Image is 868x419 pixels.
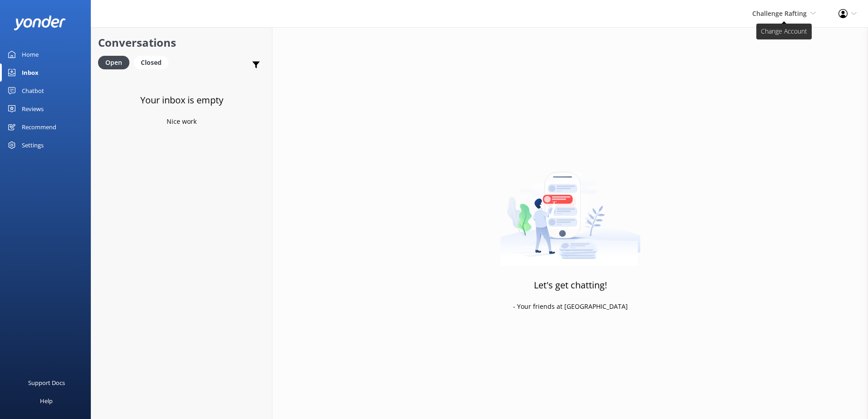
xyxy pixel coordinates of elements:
p: - Your friends at [GEOGRAPHIC_DATA] [513,302,628,312]
span: Challenge Rafting [752,9,807,18]
div: Chatbot [22,82,44,100]
a: Open [98,57,134,67]
p: Nice work [167,117,197,127]
div: Reviews [22,100,44,118]
img: yonder-white-logo.png [14,15,66,30]
h2: Conversations [98,34,265,51]
a: Closed [134,57,173,67]
div: Inbox [22,63,39,82]
div: Closed [134,56,168,69]
div: Recommend [22,118,56,136]
div: Help [40,392,53,410]
div: Open [98,56,129,69]
div: Support Docs [28,374,65,392]
img: artwork of a man stealing a conversation from at giant smartphone [500,153,641,266]
h3: Your inbox is empty [140,93,223,107]
div: Settings [22,136,44,154]
h3: Let's get chatting! [534,278,607,292]
div: Home [22,45,39,63]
